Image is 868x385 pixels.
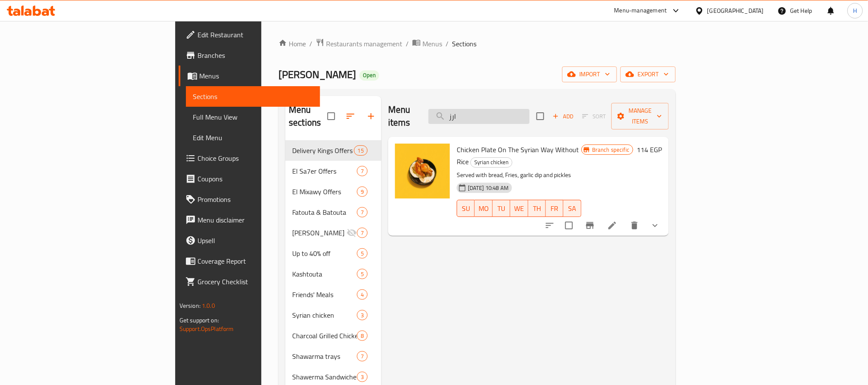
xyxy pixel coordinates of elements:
span: Restaurants management [326,39,402,49]
span: 8 [357,332,367,340]
a: Coupons [179,168,320,189]
span: MO [478,202,489,215]
span: Delivery Kings Offers [292,145,353,156]
span: 9 [357,188,367,196]
div: Shawarma trays7 [285,346,381,367]
span: SU [461,202,471,215]
span: Promotions [198,194,313,205]
span: [PERSON_NAME] Offers [292,228,347,238]
span: export [627,69,669,80]
span: Add [551,111,575,121]
a: Edit Restaurant [179,24,320,45]
span: Menus [199,71,313,81]
span: 5 [357,250,367,258]
span: Branches [198,50,313,60]
a: Coverage Report [179,251,320,271]
a: Grocery Checklist [179,271,320,292]
span: 5 [357,270,367,278]
button: Add [549,110,577,123]
li: / [406,39,409,49]
span: Edit Restaurant [198,30,313,40]
div: Fatouta & Batouta [292,207,357,217]
span: Sections [193,91,313,102]
span: El Mixawy Offers [292,186,357,197]
span: 4 [357,291,367,299]
a: Sections [186,86,320,107]
div: items [357,269,368,279]
h6: 114 EGP [637,144,662,156]
button: Add section [361,106,381,126]
span: Kashtouta [292,269,357,279]
div: Delivery Kings Offers15 [285,140,381,161]
div: Kashtouta5 [285,264,381,284]
div: [GEOGRAPHIC_DATA] [707,6,764,15]
div: Charcoal Grilled Chicken8 [285,325,381,346]
a: Branches [179,45,320,66]
a: Support.OpsPlatform [180,323,234,334]
span: Friends' Meals [292,289,357,300]
span: Chicken Plate On The Syrian Way Without Rice [457,143,579,168]
div: items [357,228,368,238]
span: 1.0.0 [202,300,215,311]
button: SA [563,200,581,217]
div: Syrian chicken3 [285,305,381,325]
li: / [446,39,449,49]
a: Menus [179,66,320,86]
span: Coverage Report [198,256,313,266]
span: Edit Menu [193,132,313,143]
svg: Inactive section [347,228,357,238]
a: Upsell [179,230,320,251]
span: Add item [549,110,577,123]
span: Choice Groups [198,153,313,163]
span: FR [549,202,560,215]
button: TH [528,200,546,217]
span: Shawarma trays [292,351,357,361]
div: Fatouta & Batouta7 [285,202,381,223]
span: Shawerma Sandwiches [292,372,357,382]
span: Version: [180,300,201,311]
button: export [620,66,676,82]
p: Served with bread, Fries, garlic dip and pickles [457,170,581,180]
span: Select all sections [322,107,340,125]
a: Promotions [179,189,320,210]
button: sort-choices [539,215,560,236]
span: 7 [357,229,367,237]
div: Charcoal Grilled Chicken [292,331,357,341]
span: Sort sections [340,106,361,126]
span: Open [359,72,379,79]
span: Sections [452,39,476,49]
a: Choice Groups [179,148,320,168]
div: items [357,207,368,217]
span: 7 [357,352,367,361]
div: Up to 40% off [292,248,357,259]
div: Froug Elsham Offers [292,228,347,238]
div: Open [359,70,379,81]
button: Manage items [611,103,669,129]
span: Menu disclaimer [198,215,313,225]
span: Grocery Checklist [198,277,313,287]
span: Syrian chicken [292,310,357,320]
button: Branch-specific-item [580,215,600,236]
svg: Show Choices [650,220,660,231]
span: SA [567,202,578,215]
div: items [354,145,368,156]
span: Menus [422,39,442,49]
span: WE [514,202,524,215]
h2: Menu items [388,103,418,129]
div: El Sa7er Offers7 [285,161,381,181]
a: Menu disclaimer [179,210,320,230]
span: import [569,69,610,80]
nav: breadcrumb [278,38,676,49]
span: 7 [357,208,367,217]
div: Menu-management [614,6,667,16]
button: import [562,66,617,82]
button: SU [457,200,475,217]
span: TH [532,202,542,215]
a: Edit Menu [186,127,320,148]
a: Full Menu View [186,107,320,127]
span: H [853,6,857,15]
div: items [357,372,368,382]
input: search [428,109,530,124]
